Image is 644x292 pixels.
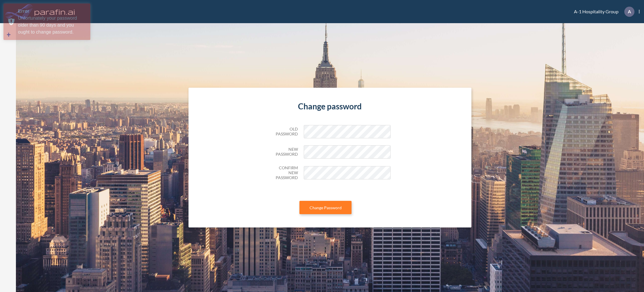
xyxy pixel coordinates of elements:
[269,166,298,180] h5: Confirm New Password
[18,8,86,15] div: Error
[18,15,86,36] div: Unfortunately your password older than 90 days and you ought to change password.
[565,7,640,17] div: A-1 Hospitality Group
[628,9,631,14] p: A
[269,102,391,111] h4: Change password
[299,201,352,214] button: Change Password
[269,127,298,137] h5: Old Password
[269,147,298,157] h5: New Password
